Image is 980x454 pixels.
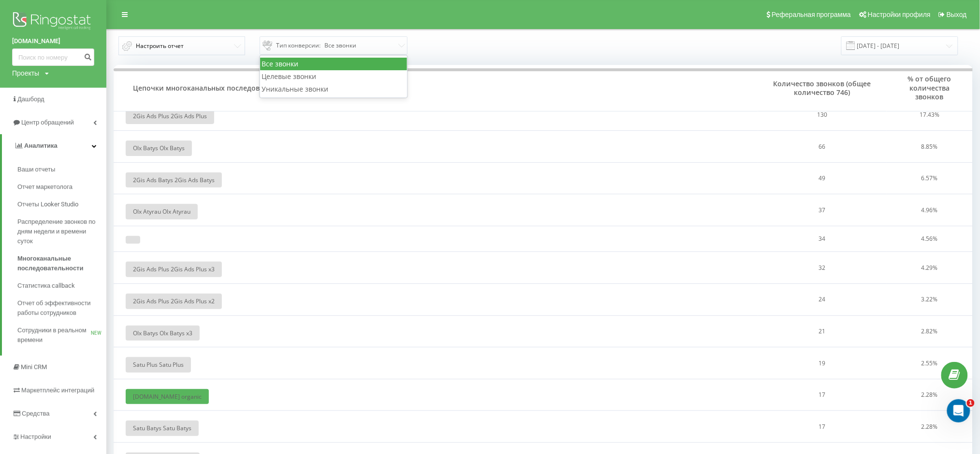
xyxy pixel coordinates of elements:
div: Olx Batys Olx Batys [126,141,192,156]
span: Количество звонков (общее количество 746 ) [769,79,876,97]
td: 8.85 % [887,131,973,163]
div: Olx Batys Olx Batys [126,326,200,341]
span: Распределение звонков по дням недели и времени суток [17,217,102,246]
span: Отчет маркетолога [17,182,73,192]
a: Ваши отчеты [17,161,106,178]
a: Статистика callback [17,277,106,295]
img: Ringostat logo [12,10,94,34]
span: x 3 [186,329,192,337]
span: Аналитика [24,142,58,149]
td: 4.96 % [887,194,973,226]
span: x 2 [208,297,215,305]
div: 2Gis Ads Batys 2Gis Ads Batys [126,172,222,188]
button: Настроить отчет [118,36,245,55]
span: Настроить отчет [136,42,184,50]
div: Satu Plus Satu Plus [126,357,191,373]
td: 2.55 % [887,347,973,379]
td: 17 [758,379,887,411]
span: % от общего количества звонков [895,75,964,101]
span: Отчеты Looker Studio [17,200,78,209]
span: Статистика callback [17,281,75,291]
div: Satu Batys Satu Batys [126,421,199,436]
span: Реферальная программа [772,11,851,18]
td: 24 [758,283,887,315]
div: 2Gis Ads Plus 2Gis Ads Plus [126,294,222,309]
td: 17 [758,411,887,443]
td: 3.22 % [887,283,973,315]
span: Тип конверсии : [276,40,321,51]
div: 2Gis Ads Plus 2Gis Ads Plus [126,109,214,124]
td: 49 [758,162,887,194]
a: Распределение звонков по дням недели и времени суток [17,213,106,250]
a: Отчет об эффективности работы сотрудников [17,295,106,322]
td: 19 [758,347,887,379]
a: Аналитика [2,134,106,157]
td: 34 [758,226,887,252]
td: 37 [758,194,887,226]
a: Отчет маркетолога [17,178,106,196]
div: Целевые звонки [260,70,407,83]
iframe: Intercom live chat [947,399,970,423]
div: Все звонки [260,58,407,70]
a: Многоканальные последовательности [17,250,106,277]
span: Центр обращений [21,119,74,126]
span: 1 [967,399,975,407]
td: 6.57 % [887,162,973,194]
td: 21 [758,315,887,347]
td: 4.29 % [887,252,973,284]
span: Маркетплейс интеграций [21,387,94,394]
div: Уникальные звонки [260,83,407,95]
span: Многоканальные последовательности [17,254,102,273]
input: Поиск по номеру [12,48,94,66]
a: [DOMAIN_NAME] [12,36,94,46]
div: [DOMAIN_NAME] organic [126,389,209,405]
span: Настройки профиля [868,11,931,18]
td: 4.56 % [887,226,973,252]
td: 66 [758,131,887,163]
span: Цепочки многоканальных последовательностей [133,84,691,93]
span: x 3 [208,265,215,273]
td: 32 [758,252,887,284]
span: Отчет об эффективности работы сотрудников [17,298,102,318]
span: Выход [947,11,967,18]
span: Средства [22,410,50,417]
div: Olx Atyrau Olx Atyrau [126,204,198,219]
span: Ваши отчеты [17,165,55,174]
td: 2.28 % [887,379,973,411]
a: Сотрудники в реальном времениNEW [17,322,106,349]
td: 2.82 % [887,315,973,347]
span: Дашборд [17,95,44,103]
span: Сотрудники в реальном времени [17,326,91,345]
a: Отчеты Looker Studio [17,196,106,213]
td: 2.28 % [887,411,973,443]
div: 2Gis Ads Plus 2Gis Ads Plus [126,262,222,277]
div: Проекты [12,68,39,78]
span: Настройки [20,433,51,440]
div: Все звонки [263,40,397,51]
span: Mini CRM [21,363,47,371]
